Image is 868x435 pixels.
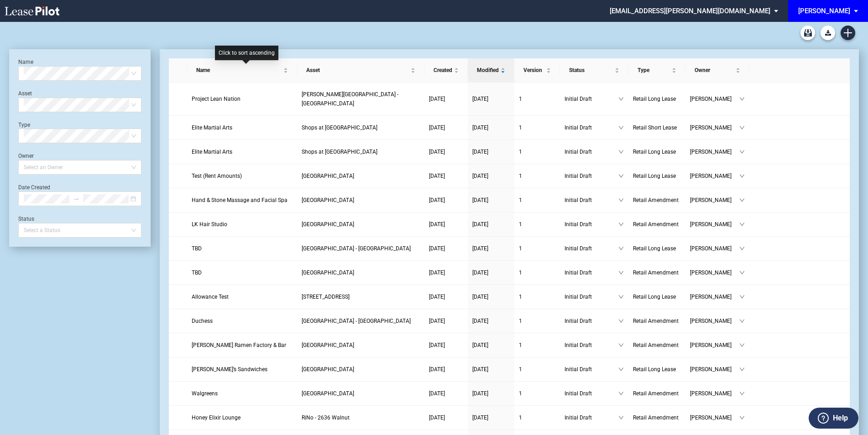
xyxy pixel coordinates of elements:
span: [DATE] [429,390,445,397]
a: Allowance Test [192,292,292,301]
span: down [739,246,745,251]
a: [DATE] [429,244,463,253]
a: Retail Long Lease [633,244,681,253]
span: down [618,125,624,130]
span: Elite Martial Arts [192,124,232,131]
a: Duchess [192,316,292,326]
span: [PERSON_NAME] [690,244,739,253]
span: down [739,342,745,348]
span: down [618,318,624,324]
span: Park Road Shopping Center [302,390,354,397]
span: Owner [695,66,734,75]
th: Name [187,58,297,83]
span: down [739,173,745,179]
span: [PERSON_NAME] [690,123,739,132]
a: 1 [519,341,555,350]
span: [DATE] [429,269,445,276]
span: Project Lean Nation [192,96,241,102]
span: Initial Draft [565,94,618,104]
span: 1 [519,245,522,252]
a: 1 [519,389,555,398]
a: Project Lean Nation [192,94,292,104]
a: [GEOGRAPHIC_DATA] [302,196,420,205]
span: [PERSON_NAME] [690,147,739,156]
span: Shops at West Falls Church [302,124,377,131]
a: 1 [519,244,555,253]
label: Asset [18,90,32,97]
a: [PERSON_NAME] Ramen Factory & Bar [192,341,292,350]
a: [DATE] [429,389,463,398]
a: [DATE] [472,316,510,326]
span: Initial Draft [565,413,618,422]
a: Elite Martial Arts [192,123,292,132]
a: Honey Elixir Lounge [192,413,292,422]
span: LK Hair Studio [192,221,227,228]
label: Help [833,412,848,424]
span: Retail Amendment [633,342,679,348]
th: Created [424,58,468,83]
span: 1 [519,414,522,421]
a: [DATE] [429,365,463,374]
span: down [618,197,624,203]
a: [PERSON_NAME][GEOGRAPHIC_DATA] - [GEOGRAPHIC_DATA] [302,90,420,108]
span: Retail Long Lease [633,96,676,102]
span: TBD [192,269,202,276]
label: Status [18,216,34,222]
span: [DATE] [429,221,445,228]
span: Retail Short Lease [633,124,677,131]
span: Burtonsville Crossing [302,173,354,179]
span: Initial Draft [565,341,618,350]
span: down [618,222,624,227]
span: 1 [519,96,522,102]
span: Initial Draft [565,220,618,229]
a: [DATE] [472,220,510,229]
a: [GEOGRAPHIC_DATA] [302,341,420,350]
span: RiNo - 2636 Walnut [302,414,350,421]
span: Initial Draft [565,171,618,181]
a: Shops at [GEOGRAPHIC_DATA] [302,147,420,156]
th: Version [514,58,560,83]
span: Snarf’s Sandwiches [192,366,267,373]
span: down [618,173,624,179]
span: Initial Draft [565,123,618,132]
label: Owner [18,153,34,159]
a: Retail Short Lease [633,123,681,132]
a: [DATE] [472,171,510,181]
a: [DATE] [429,94,463,104]
span: down [618,391,624,396]
label: Name [18,59,33,65]
a: Hand & Stone Massage and Facial Spa [192,196,292,205]
span: [DATE] [429,366,445,373]
span: 1 [519,318,522,324]
span: Initial Draft [565,316,618,326]
a: TBD [192,244,292,253]
a: 1 [519,196,555,205]
a: 1 [519,94,555,104]
span: Honey Elixir Lounge [192,414,241,421]
span: Shops at West Falls Church [302,149,377,155]
span: 1 [519,269,522,276]
span: Retail Long Lease [633,366,676,373]
span: [DATE] [429,197,445,203]
span: [DATE] [429,342,445,348]
span: down [739,294,745,300]
span: [PERSON_NAME] [690,94,739,104]
a: Test (Rent Amounts) [192,171,292,181]
span: Test (Rent Amounts) [192,173,242,179]
label: Date Created [18,184,50,191]
span: [PERSON_NAME] [690,365,739,374]
span: [PERSON_NAME] [690,268,739,277]
a: Elite Martial Arts [192,147,292,156]
span: [DATE] [429,173,445,179]
a: [DATE] [472,244,510,253]
div: Click to sort ascending [215,46,278,60]
a: Create new document [841,26,855,40]
span: Retail Long Lease [633,173,676,179]
a: Retail Amendment [633,220,681,229]
a: [GEOGRAPHIC_DATA] [302,365,420,374]
a: [DATE] [472,292,510,301]
span: Lantern Lane [302,197,354,203]
a: 1 [519,316,555,326]
span: Retail Amendment [633,269,679,276]
span: TBD [192,245,202,252]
